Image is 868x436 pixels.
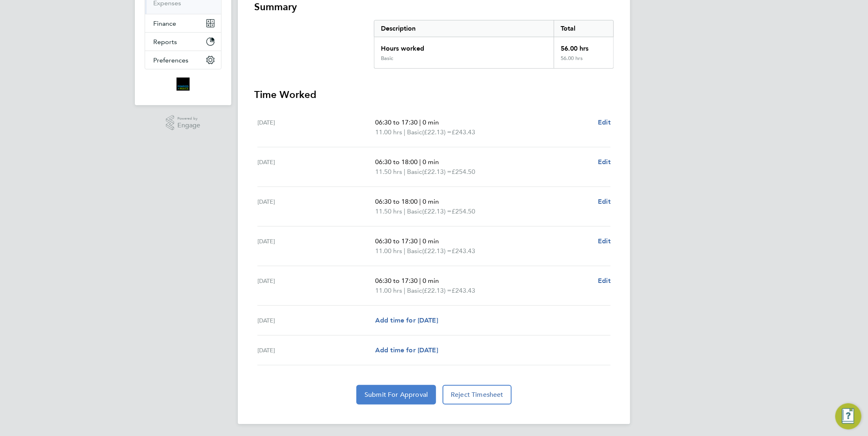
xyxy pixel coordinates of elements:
h3: Summary [254,0,614,13]
span: 0 min [423,237,439,245]
span: Powered by [177,115,200,122]
button: Engage Resource Center [835,403,861,429]
div: [DATE] [257,316,375,325]
span: 11.00 hrs [375,247,402,255]
span: | [419,118,421,126]
span: Add time for [DATE] [375,316,438,324]
span: 11.00 hrs [375,128,402,136]
span: Edit [598,158,611,166]
a: Edit [598,197,611,207]
span: Engage [177,122,200,129]
span: Edit [598,237,611,245]
span: Basic [407,167,422,177]
span: Reports [153,38,177,46]
span: Submit For Approval [365,391,428,399]
a: Add time for [DATE] [375,345,438,355]
button: Finance [145,14,221,32]
span: (£22.13) = [422,128,452,136]
a: Powered byEngage [166,115,201,131]
span: (£22.13) = [422,247,452,255]
button: Reject Timesheet [443,385,512,405]
span: 06:30 to 18:00 [375,158,418,166]
button: Reports [145,33,221,51]
span: £243.43 [452,247,475,255]
span: 06:30 to 17:30 [375,118,418,126]
span: Reject Timesheet [451,391,503,399]
span: Basic [407,286,422,296]
div: [DATE] [257,345,375,355]
span: | [404,168,405,176]
div: [DATE] [257,276,375,296]
span: £254.50 [452,207,475,215]
span: £254.50 [452,168,475,176]
span: | [419,277,421,285]
span: 0 min [423,198,439,205]
div: Total [554,20,613,37]
span: | [419,237,421,245]
span: 06:30 to 18:00 [375,198,418,205]
span: Basic [407,127,422,137]
span: 11.50 hrs [375,168,402,176]
span: Finance [153,20,176,27]
span: 06:30 to 17:30 [375,237,418,245]
span: Edit [598,118,611,126]
span: 0 min [423,158,439,166]
span: 11.50 hrs [375,207,402,215]
span: | [404,207,405,215]
div: 56.00 hrs [554,55,613,68]
div: [DATE] [257,118,375,137]
div: 56.00 hrs [554,37,613,55]
a: Edit [598,118,611,127]
span: (£22.13) = [422,287,452,294]
span: Preferences [153,56,188,64]
span: Add time for [DATE] [375,346,438,354]
span: 06:30 to 17:30 [375,277,418,285]
section: Timesheet [254,0,614,405]
div: [DATE] [257,157,375,177]
span: 11.00 hrs [375,287,402,294]
span: Basic [407,207,422,216]
span: (£22.13) = [422,168,452,176]
span: | [404,287,405,294]
span: Edit [598,198,611,205]
span: £243.43 [452,287,475,294]
span: (£22.13) = [422,207,452,215]
div: Hours worked [374,37,554,55]
span: 0 min [423,118,439,126]
span: | [404,247,405,255]
span: £243.43 [452,128,475,136]
div: Description [374,20,554,37]
button: Submit For Approval [356,385,436,405]
div: Basic [381,55,393,62]
div: [DATE] [257,197,375,216]
div: [DATE] [257,236,375,256]
button: Preferences [145,51,221,69]
span: Edit [598,277,611,285]
span: Basic [407,246,422,256]
a: Add time for [DATE] [375,316,438,325]
span: 0 min [423,277,439,285]
img: bromak-logo-retina.png [177,78,190,91]
h3: Time Worked [254,88,614,101]
div: Summary [374,20,614,69]
a: Edit [598,157,611,167]
span: | [419,198,421,205]
span: | [404,128,405,136]
a: Edit [598,236,611,246]
a: Go to home page [145,78,221,91]
span: | [419,158,421,166]
a: Edit [598,276,611,286]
